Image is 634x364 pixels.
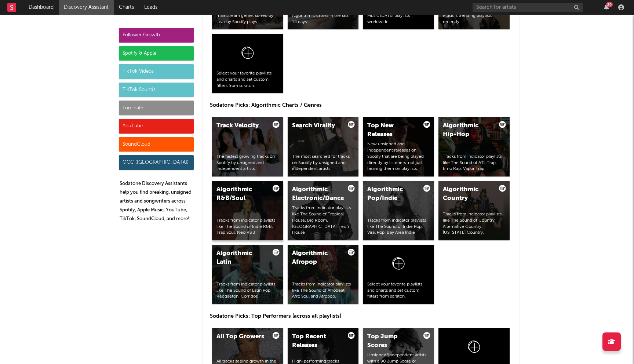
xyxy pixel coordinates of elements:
[212,34,283,93] a: Select your favorite playlists and charts and set custom filters from scratch.
[119,119,194,134] div: YouTube
[119,46,194,61] div: Spotify & Apple
[367,218,430,236] div: Tracks from indicator playlists like The Sound of Indie Pop, Viral Pop, Bay Area Indie
[292,121,342,130] div: Search Virality
[292,249,342,267] div: Algorithmic Afropop
[216,249,266,267] div: Algorithmic Latin
[216,281,279,300] div: Tracks from indicator playlists like The Sound of Latin Pop, Reggaeton, Corridos.
[292,154,354,172] div: The most searched for tracks on Spotify by unsigned and independent artists.
[119,101,194,115] div: Luminate
[473,3,583,12] input: Search for artists
[438,117,510,176] a: Algorithmic Hip-HopTracks from indicator playlists like The Sound of ATL Trap, Emo Rap, Vapor Trap
[363,117,434,176] a: Top New ReleasesNew unsigned and independent releases on Spotify that are being played directly b...
[292,205,354,236] div: Tracks from indicator playlists like The Sound of Tropical House, Big Room, [GEOGRAPHIC_DATA], Te...
[212,181,283,240] a: Algorithmic R&B/SoulTracks from indicator playlists like The Sound of Indie R&B, Trap Soul, Neo R&B
[216,7,279,25] div: Up-and-comers from every mainstream genre, sorted by last day Spotify plays.
[292,332,342,350] div: Top Recent Releases
[367,281,430,300] div: Select your favorite playlists and charts and set custom filters from scratch.
[443,121,493,139] div: Algorithmic Hip-Hop
[363,181,434,240] a: Algorithmic Pop/IndieTracks from indicator playlists like The Sound of Indie Pop, Viral Pop, Bay ...
[292,281,354,300] div: Tracks from indicator playlists like The Sound of Afrobeat, Afro Soul and Afropop.
[367,121,417,139] div: Top New Releases
[216,332,266,341] div: All Top Growers
[443,211,505,236] div: Tracks from indicator playlists like The Sound of Country, Alternative Country, [US_STATE] Country.
[288,117,359,176] a: Search ViralityThe most searched for tracks on Spotify by unsigned and independent artists.
[288,245,359,304] a: Algorithmic AfropopTracks from indicator playlists like The Sound of Afrobeat, Afro Soul and Afro...
[119,155,194,170] div: OCC ([GEOGRAPHIC_DATA])
[292,7,354,25] div: Artists added to core Spotify Algorithmic charts in the last 14 days.
[216,154,279,172] div: The fastest growing tracks on Spotify by unsigned and independent artists.
[119,28,194,43] div: Follower Growth
[120,179,194,223] p: Sodatone Discovery Assistants help you find breaking, unsigned artists and songwriters across Spo...
[443,154,505,172] div: Tracks from indicator playlists like The Sound of ATL Trap, Emo Rap, Vapor Trap
[367,185,417,203] div: Algorithmic Pop/Indie
[210,312,512,321] p: Sodatone Picks: Top Performers (across all playlists)
[367,332,417,350] div: Top Jump Scores
[212,117,283,176] a: Track VelocityThe fastest growing tracks on Spotify by unsigned and independent artists.
[119,64,194,79] div: TikTok Videos
[216,185,266,203] div: Algorithmic R&B/Soul
[119,83,194,97] div: TikTok Sounds
[119,137,194,152] div: SoundCloud
[367,141,430,172] div: New unsigned and independent releases on Spotify that are being played directly by listeners, not...
[216,121,266,130] div: Track Velocity
[363,245,434,304] a: Select your favorite playlists and charts and set custom filters from scratch.
[216,218,279,236] div: Tracks from indicator playlists like The Sound of Indie R&B, Trap Soul, Neo R&B
[210,101,512,110] p: Sodatone Picks: Algorithmic Charts / Genres
[438,181,510,240] a: Algorithmic CountryTracks from indicator playlists like The Sound of Country, Alternative Country...
[216,70,279,89] div: Select your favorite playlists and charts and set custom filters from scratch.
[443,185,493,203] div: Algorithmic Country
[292,185,342,203] div: Algorithmic Electronic/Dance
[604,4,609,10] button: 29
[288,181,359,240] a: Algorithmic Electronic/DanceTracks from indicator playlists like The Sound of Tropical House, Big...
[212,245,283,304] a: Algorithmic LatinTracks from indicator playlists like The Sound of Latin Pop, Reggaeton, Corridos.
[606,2,613,7] div: 29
